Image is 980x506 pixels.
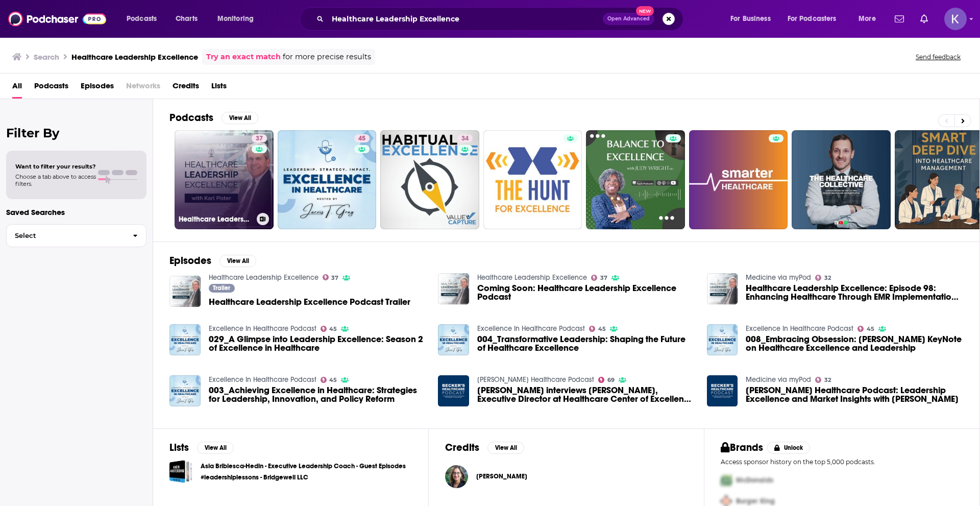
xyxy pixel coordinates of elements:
[179,215,253,224] h3: Healthcare Leadership Excellence
[944,8,967,30] img: User Profile
[707,375,738,406] img: Becker’s Healthcare Podcast: Leadership Excellence and Market Insights with Molly Gamble
[736,476,773,485] span: McDonalds
[636,6,654,16] span: New
[438,273,469,304] img: Coming Soon: Healthcare Leadership Excellence Podcast
[81,78,114,99] a: Episodes
[7,232,125,239] span: Select
[197,442,234,454] button: View All
[6,126,146,140] h2: Filter By
[603,13,654,25] button: Open AdvancedNew
[175,130,274,229] a: 37Healthcare Leadership Excellence
[358,134,365,144] span: 45
[477,284,695,301] span: Coming Soon: Healthcare Leadership Excellence Podcast
[283,51,371,63] span: for more precise results
[591,275,607,281] a: 37
[891,10,908,28] a: Show notifications dropdown
[219,255,256,267] button: View All
[707,324,738,355] img: 008_Embracing Obsession: Jarvis’s KeyNote on Healthcare Excellence and Leadership
[119,11,170,27] button: open menu
[607,16,650,21] span: Open Advanced
[717,470,736,491] img: First Pro Logo
[206,51,281,63] a: Try an exact match
[723,11,783,27] button: open menu
[169,276,201,307] a: Healthcare Leadership Excellence Podcast Trailer
[211,78,227,99] a: Lists
[746,386,963,403] a: Becker’s Healthcare Podcast: Leadership Excellence and Market Insights with Molly Gamble
[477,273,587,282] a: Healthcare Leadership Excellence
[252,134,267,142] a: 37
[34,78,68,99] a: Podcasts
[730,12,771,26] span: For Business
[12,78,22,99] a: All
[815,377,831,383] a: 32
[445,465,468,488] img: Susan Kansagra
[721,458,963,466] p: Access sponsor history on the top 5,000 podcasts.
[707,273,738,304] img: Healthcare Leadership Excellence: Episode 98: Enhancing Healthcare Through EMR Implementation wit...
[169,460,192,483] a: Asia Bribiesca-Hedin - Executive Leadership Coach - Guest Episodes #leadershiplessons - Bridgewel...
[34,52,59,62] h3: Search
[222,112,258,124] button: View All
[445,441,524,454] a: CreditsView All
[944,8,967,30] span: Logged in as kpearson13190
[438,375,469,406] img: Scott Becker interviews Bryan Bennett, Executive Director at Healthcare Center of Excellence and ...
[71,52,198,62] h3: Healthcare Leadership Excellence
[477,386,695,403] a: Scott Becker interviews Bryan Bennett, Executive Director at Healthcare Center of Excellence and ...
[278,130,377,229] a: 45
[328,11,603,27] input: Search podcasts, credits, & more...
[321,326,337,332] a: 45
[445,460,688,493] button: Susan KansagraSusan Kansagra
[487,442,524,454] button: View All
[209,298,410,306] span: Healthcare Leadership Excellence Podcast Trailer
[445,441,479,454] h2: Credits
[746,273,811,282] a: Medicine via myPod
[173,78,199,99] a: Credits
[354,134,370,142] a: 45
[201,461,412,483] a: Asia Bribiesca-Hedin - Executive Leadership Coach - Guest Episodes #leadershiplessons - Bridgewel...
[438,324,469,355] img: 004_Transformative Leadership: Shaping the Future of Healthcare Excellence
[913,53,964,61] button: Send feedback
[126,78,160,99] span: Networks
[329,327,337,331] span: 45
[209,375,316,384] a: Excellence In Healthcare Podcast
[746,335,963,352] a: 008_Embracing Obsession: Jarvis’s KeyNote on Healthcare Excellence and Leadership
[477,335,695,352] a: 004_Transformative Leadership: Shaping the Future of Healthcare Excellence
[788,12,837,26] span: For Podcasters
[867,327,874,331] span: 45
[815,275,831,281] a: 32
[477,324,585,333] a: Excellence In Healthcare Podcast
[857,326,874,332] a: 45
[209,386,426,403] span: 003_Achieving Excellence in Healthcare: Strategies for Leadership, Innovation, and Policy Reform
[217,12,254,26] span: Monitoring
[6,224,146,247] button: Select
[746,284,963,301] a: Healthcare Leadership Excellence: Episode 98: Enhancing Healthcare Through EMR Implementation wit...
[213,285,230,291] span: Trailer
[461,134,469,144] span: 34
[477,375,594,384] a: Becker’s Healthcare Podcast
[309,7,693,31] div: Search podcasts, credits, & more...
[169,111,213,124] h2: Podcasts
[169,111,258,124] a: PodcastsView All
[169,324,201,355] img: 029_A Glimpse into Leadership Excellence: Season 2 of Excellence in Healthcare
[916,10,932,28] a: Show notifications dropdown
[6,207,146,217] p: Saved Searches
[169,441,234,454] a: ListsView All
[589,326,606,332] a: 45
[169,375,201,406] img: 003_Achieving Excellence in Healthcare: Strategies for Leadership, Innovation, and Policy Reform
[607,378,615,382] span: 69
[859,12,876,26] span: More
[598,377,615,383] a: 69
